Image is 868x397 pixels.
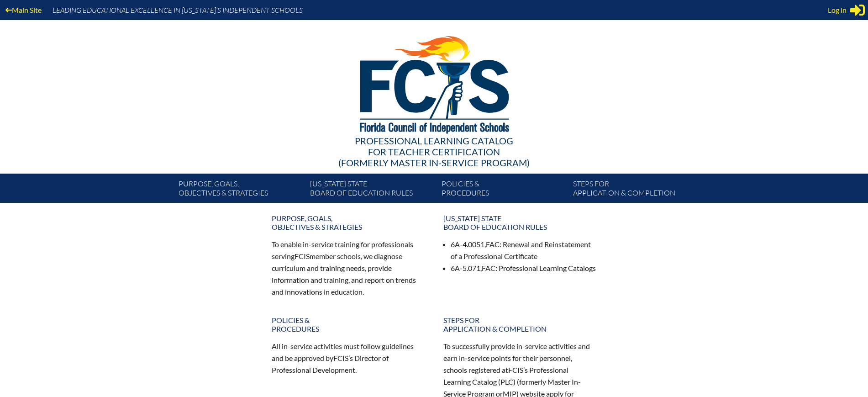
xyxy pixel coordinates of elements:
[828,5,847,16] span: Log in
[175,177,306,203] a: Purpose, goals,objectives & strategies
[451,238,597,262] li: 6A-4.0051, : Renewal and Reinstatement of a Professional Certificate
[438,312,602,337] a: Steps forapplication & completion
[266,312,431,337] a: Policies &Procedures
[569,177,701,203] a: Steps forapplication & completion
[500,377,513,386] span: PLC
[368,146,500,157] span: for Teacher Certification
[333,354,348,362] span: FCIS
[438,210,602,235] a: [US_STATE] StateBoard of Education rules
[486,240,500,249] span: FAC
[438,177,569,203] a: Policies &Procedures
[171,135,697,168] div: Professional Learning Catalog (formerly Master In-service Program)
[306,177,438,203] a: [US_STATE] StateBoard of Education rules
[508,365,523,374] span: FCIS
[272,340,425,376] p: All in-service activities must follow guidelines and be approved by ’s Director of Professional D...
[2,4,45,16] a: Main Site
[482,264,495,272] span: FAC
[451,262,597,274] li: 6A-5.071, : Professional Learning Catalogs
[850,3,865,17] svg: Sign in or register
[340,20,528,145] img: FCISlogo221.eps
[266,210,431,235] a: Purpose, goals,objectives & strategies
[272,238,425,297] p: To enable in-service training for professionals serving member schools, we diagnose curriculum an...
[295,252,310,260] span: FCIS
